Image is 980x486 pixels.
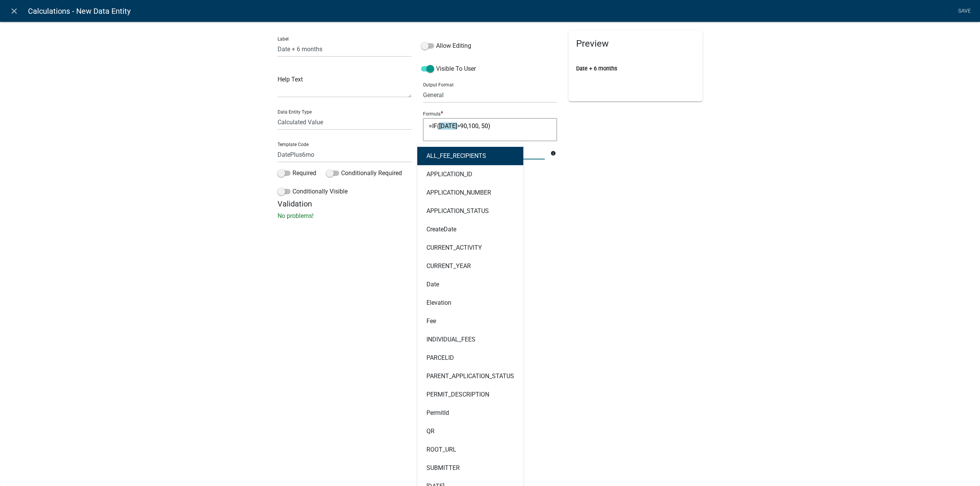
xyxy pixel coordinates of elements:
[426,373,514,379] ngb-highlight: PARENT_APPLICATION_STATUS
[426,465,460,471] ngb-highlight: SUBMITTER
[28,3,131,19] span: Calculations - New Data Entity
[550,151,556,156] i: info
[426,245,482,251] ngb-highlight: CURRENT_ACTIVITY
[426,355,454,361] ngb-highlight: PARCELID
[423,111,441,117] p: Formula
[426,428,434,434] ngb-highlight: QR
[426,410,449,416] ngb-highlight: PermitId
[426,226,456,232] ngb-highlight: CreateDate
[421,64,476,73] label: Visible To User
[426,281,439,288] ngb-highlight: Date
[426,318,436,324] ngb-highlight: Fee
[426,171,472,177] ngb-highlight: APPLICATION_ID
[278,187,348,196] label: Conditionally Visible
[10,7,19,16] i: close
[576,66,617,72] label: Date + 6 months
[426,392,489,398] ngb-highlight: PERMIT_DESCRIPTION
[278,199,702,208] h5: Validation
[576,38,695,49] h5: Preview
[278,211,702,221] p: No problems!
[426,447,456,453] ngb-highlight: ROOT_URL
[426,153,486,159] ngb-highlight: ALL_FEE_RECIPIENTS
[426,190,491,196] ngb-highlight: APPLICATION_NUMBER
[426,208,489,214] ngb-highlight: APPLICATION_STATUS
[278,169,316,178] label: Required
[326,169,402,178] label: Conditionally Required
[421,41,471,50] label: Allow Editing
[426,336,475,343] ngb-highlight: INDIVIDUAL_FEES
[426,263,471,269] ngb-highlight: CURRENT_YEAR
[955,4,974,18] a: Save
[426,300,451,306] ngb-highlight: Elevation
